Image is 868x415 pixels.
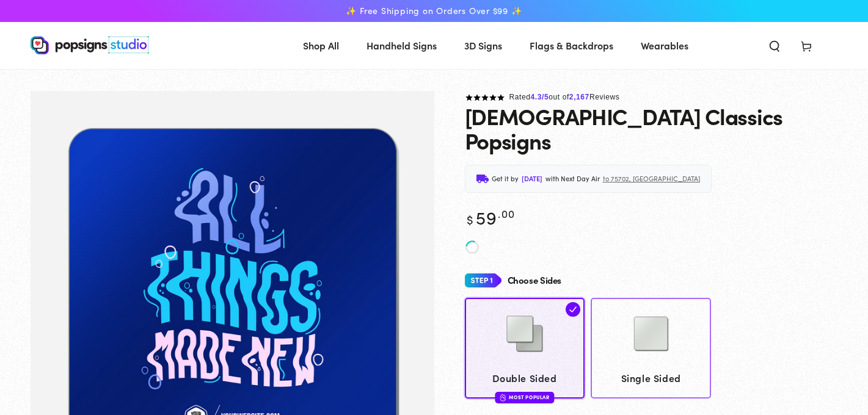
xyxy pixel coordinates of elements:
img: Step 1 [465,269,501,292]
h1: [DEMOGRAPHIC_DATA] Classics Popsigns [465,104,838,153]
sup: .00 [498,206,515,221]
span: to 75702, [GEOGRAPHIC_DATA] [603,173,700,185]
img: check.svg [566,302,580,317]
span: Shop All [303,37,339,54]
span: 3D Signs [464,37,502,54]
a: Handheld Signs [357,29,446,62]
bdi: 59 [465,204,516,229]
img: fire.svg [500,393,506,402]
span: /5 [542,93,549,101]
span: Handheld Signs [367,37,437,54]
div: Most Popular [495,392,554,403]
img: Double Sided [494,303,555,364]
a: Double Sided Double Sided Most Popular [465,298,585,399]
span: Flags & Backdrops [530,37,613,54]
span: Double Sided [470,369,579,387]
span: Single Sided [597,369,706,387]
a: 3D Signs [455,29,511,62]
img: spinner_new.svg [465,240,480,254]
span: with Next Day Air [545,173,600,185]
span: $ [467,211,474,228]
a: Wearables [632,29,698,62]
img: Single Sided [621,303,682,364]
span: 4.3 [531,93,542,101]
a: Flags & Backdrops [520,29,622,62]
span: 2,167 [569,93,589,101]
span: [DATE] [522,173,542,185]
h4: Choose Sides [508,275,562,286]
span: ✨ Free Shipping on Orders Over $99 ✨ [346,5,522,16]
a: Single Sided Single Sided [591,298,711,399]
span: Wearables [641,37,688,54]
span: Get it by [492,173,519,185]
span: Rated out of Reviews [509,93,620,101]
img: Popsigns Studio [31,36,149,54]
summary: Search our site [759,32,790,59]
a: Shop All [294,29,348,62]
